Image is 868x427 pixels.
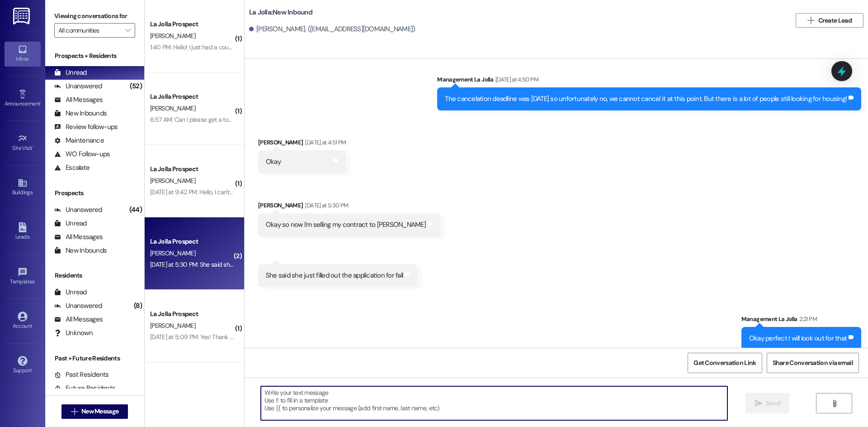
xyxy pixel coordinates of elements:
i:  [807,17,814,24]
div: Unanswered [54,82,102,91]
span: Send [766,398,780,408]
div: She said she just filled out the application for fall [266,271,403,280]
div: La Jolla Prospect [150,237,234,246]
div: WO Follow-ups [54,149,110,159]
div: 6:57 AM: Can I please get a tour at 4 [DATE]? [150,115,267,124]
i:  [755,400,762,407]
div: (44) [127,203,144,217]
span: Create Lead [818,16,852,25]
span: • [33,144,34,150]
span: • [40,99,42,106]
input: All communities [58,23,121,38]
div: Okay so now I'm selling my contract to [PERSON_NAME] [266,220,426,230]
span: [PERSON_NAME] [150,249,195,257]
div: Okay [266,157,281,167]
span: • [35,277,36,283]
span: New Message [81,407,118,416]
a: Account [5,309,41,333]
span: Get Conversation Link [693,358,756,368]
button: Send [745,393,789,413]
div: All Messages [54,315,103,324]
div: Past Residents [54,370,109,379]
div: [PERSON_NAME] [258,201,440,213]
div: Unread [54,68,87,77]
button: Create Lead [796,13,863,28]
div: (8) [132,299,144,313]
div: The cancelation deadline was [DATE] so unfortunately no, we cannot cancel it at this point. But t... [445,94,847,104]
div: Management La Jolla [437,75,861,87]
a: Leads [5,220,41,244]
div: 1:40 PM: Hello! I just had a couple of questions regarding move-in. Is there a scheduled time for... [150,43,701,51]
img: ResiDesk Logo [13,8,32,24]
div: La Jolla Prospect [150,92,234,101]
div: Unanswered [54,301,102,311]
a: Site Visit • [5,131,41,155]
span: [PERSON_NAME] [150,177,195,185]
div: La Jolla Prospect [150,19,234,29]
div: [DATE] at 4:51 PM [303,138,346,147]
span: [PERSON_NAME] [150,321,195,330]
a: Buildings [5,175,41,200]
button: New Message [61,404,128,419]
i:  [125,27,130,34]
div: Maintenance [54,136,104,145]
div: Unknown [54,328,93,338]
div: Review follow-ups [54,122,118,132]
div: [DATE] at 5:09 PM: Yes! Thank you. [150,333,240,341]
div: New Inbounds [54,109,107,118]
div: Unread [54,219,87,228]
a: Templates • [5,264,41,289]
div: (52) [127,79,144,93]
i:  [71,408,78,415]
div: Residents [45,271,144,280]
div: La Jolla Prospect [150,164,234,174]
div: All Messages [54,232,103,242]
div: [DATE] at 4:50 PM [493,75,538,84]
div: New Inbounds [54,246,107,255]
div: Prospects [45,188,144,198]
span: [PERSON_NAME] [150,32,195,40]
div: Future Residents [54,384,115,393]
a: Support [5,353,41,378]
a: Inbox [5,42,41,66]
div: [PERSON_NAME]. ([EMAIL_ADDRESS][DOMAIN_NAME]) [249,24,415,34]
div: Past + Future Residents [45,354,144,363]
span: Share Conversation via email [773,358,853,368]
div: 2:21 PM [797,314,816,324]
div: [PERSON_NAME] [258,138,346,150]
div: All Messages [54,95,103,105]
div: [DATE] at 5:30 PM: She said she just filled out the application for fall [150,260,325,269]
div: Management La Jolla [741,314,861,327]
b: La Jolla: New Inbound [249,8,312,17]
div: Unanswered [54,205,102,215]
div: La Jolla Prospect [150,309,234,319]
div: Prospects + Residents [45,51,144,61]
i:  [831,400,838,407]
button: Get Conversation Link [688,353,762,373]
label: Viewing conversations for [54,9,135,23]
span: [PERSON_NAME] [150,104,195,112]
div: Okay perfect I will look out for that [749,334,847,343]
button: Share Conversation via email [767,353,859,373]
div: Unread [54,288,87,297]
div: [DATE] at 5:30 PM [303,201,348,210]
div: Escalate [54,163,90,173]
